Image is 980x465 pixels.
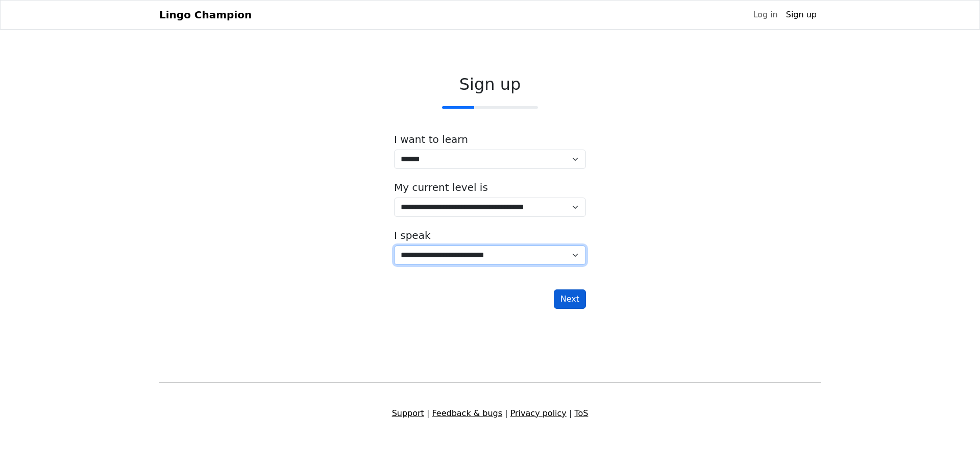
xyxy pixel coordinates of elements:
a: Sign up [782,5,821,25]
a: Support [392,408,424,418]
label: I speak [394,229,431,241]
label: My current level is [394,181,488,193]
h2: Sign up [394,75,586,94]
a: ToS [574,408,588,418]
a: Lingo Champion [159,5,252,25]
button: Next [554,289,586,309]
a: Feedback & bugs [432,408,502,418]
label: I want to learn [394,133,468,145]
a: Log in [749,5,781,25]
a: Privacy policy [510,408,567,418]
div: | | | [153,407,827,420]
